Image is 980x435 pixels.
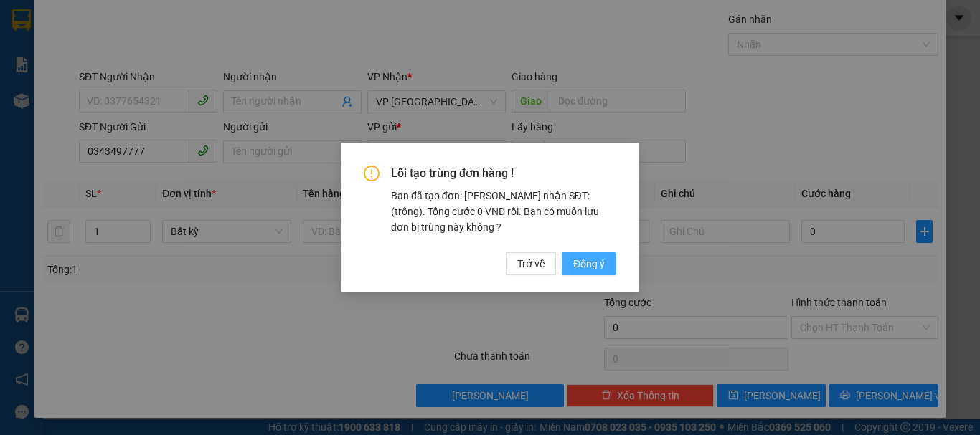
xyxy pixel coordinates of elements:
span: Lỗi tạo trùng đơn hàng ! [391,166,616,181]
div: Bạn đã tạo đơn: [PERSON_NAME] nhận SĐT: (trống). Tổng cước 0 VND rồi. Bạn có muốn lưu đơn bị trùn... [391,188,616,235]
button: Trở về [506,252,556,275]
span: Trở về [517,256,545,272]
span: Đồng ý [573,256,605,272]
button: Đồng ý [562,252,616,275]
span: exclamation-circle [364,166,380,181]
